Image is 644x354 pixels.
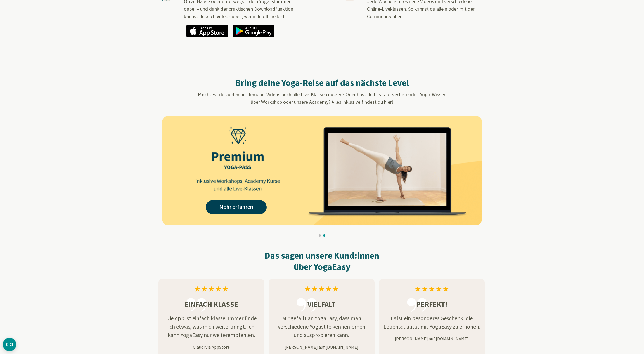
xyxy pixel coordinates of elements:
p: [PERSON_NAME] auf [DOMAIN_NAME] [379,335,485,342]
h2: Das sagen unsere Kund:innen über YogaEasy [158,250,486,272]
button: CMP-Widget öffnen [3,338,16,351]
p: [PERSON_NAME] auf [DOMAIN_NAME] [269,344,374,350]
p: Claudi via AppStore [158,344,264,350]
p: Mir gefällt an YogaEasy, dass man verschiedene Yogastile kennenlernen und ausprobieren kann. [269,314,374,339]
img: app_googleplay_de.png [233,25,274,37]
img: AAffA0nNPuCLAAAAAElFTkSuQmCC [162,116,482,225]
a: Mehr erfahren [206,200,267,214]
h3: Einfach klasse [158,299,264,310]
h3: Perfekt! [379,299,485,310]
p: Es ist ein besonderes Geschenk, die Lebensqualität mit YogaEasy zu erhöhen. [379,314,485,331]
h3: Vielfalt [269,299,374,310]
img: app_appstore_de.png [186,25,228,37]
h2: Bring deine Yoga-Reise auf das nächste Level [167,77,477,88]
p: Die App ist einfach klasse. Immer finde ich etwas, was mich weiterbringt. Ich kann YogaEasy nur w... [158,314,264,339]
p: Möchtest du zu den on-demand-Videos auch alle Live-Klassen nutzen? Oder hast du Lust auf vertiefe... [167,91,477,106]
